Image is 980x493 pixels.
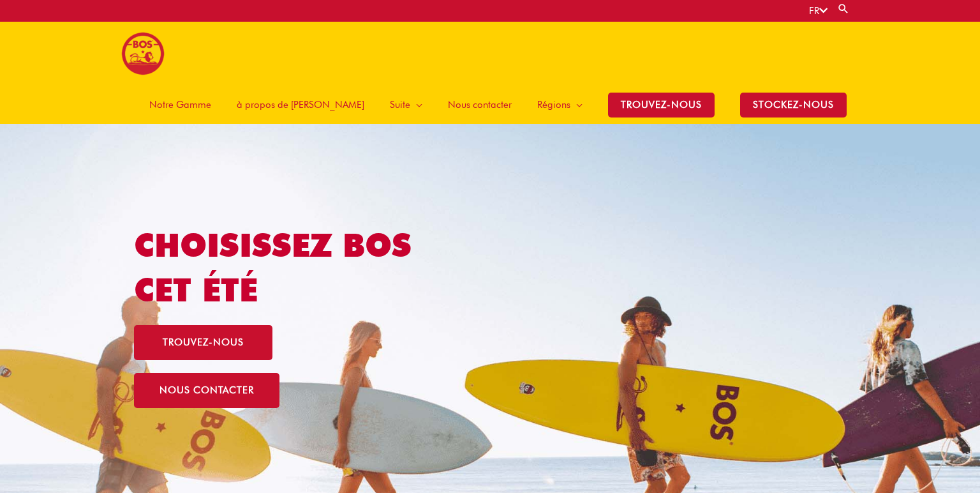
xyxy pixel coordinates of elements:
[809,5,828,17] a: FR
[740,93,847,118] span: stockez-nous
[377,86,435,124] a: Suite
[224,86,377,124] a: à propos de [PERSON_NAME]
[837,3,850,15] a: Search button
[448,86,512,124] span: Nous contacter
[134,325,272,360] a: trouvez-nous
[121,32,165,75] img: BOS logo finals-200px
[524,86,595,124] a: Régions
[163,338,244,347] span: trouvez-nous
[390,86,410,124] span: Suite
[160,386,254,395] span: nous contacter
[134,223,456,312] h1: Choisissez BOS cet été
[435,86,524,124] a: Nous contacter
[727,86,859,124] a: stockez-nous
[595,86,727,124] a: TROUVEZ-NOUS
[127,86,859,124] nav: Site Navigation
[237,86,364,124] span: à propos de [PERSON_NAME]
[608,93,715,118] span: TROUVEZ-NOUS
[149,86,211,124] span: Notre Gamme
[537,86,570,124] span: Régions
[134,373,279,408] a: nous contacter
[137,86,224,124] a: Notre Gamme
